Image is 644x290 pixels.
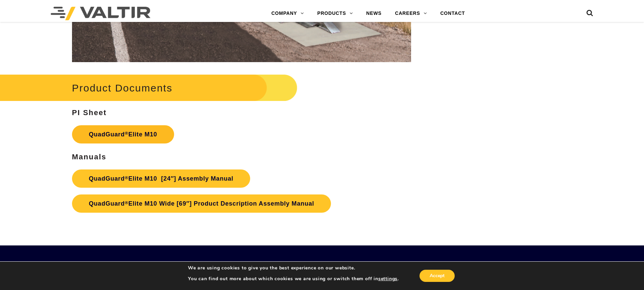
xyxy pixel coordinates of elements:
p: You can find out more about which cookies we are using or switch them off in . [188,276,399,282]
strong: PI Sheet [72,108,107,117]
a: QuadGuard®Elite M10 [72,125,174,143]
sup: ® [125,131,128,136]
a: CONTACT [433,7,472,20]
a: QuadGuard®Elite M10 Wide [69″] Product Description Assembly Manual [72,194,331,213]
img: Valtir [51,7,150,20]
a: PRODUCTS [311,7,360,20]
button: Accept [420,270,455,282]
a: COMPANY [265,7,311,20]
a: QuadGuard®Elite M10 [24″] Assembly Manual [72,169,251,188]
p: We are using cookies to give you the best experience on our website. [188,265,399,271]
a: CAREERS [388,7,434,20]
sup: ® [125,200,128,205]
button: settings [378,276,398,282]
sup: ® [125,175,128,180]
strong: Manuals [72,153,106,161]
a: NEWS [359,7,388,20]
